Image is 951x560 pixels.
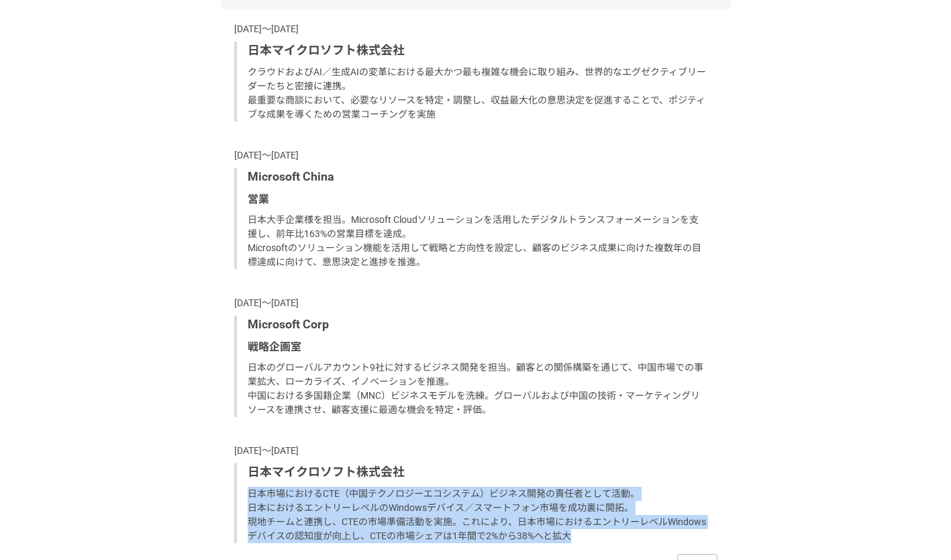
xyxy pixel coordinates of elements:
[248,65,707,122] p: クラウドおよびAI／生成AIの変革における最大かつ最も複雑な機会に取り組み、世界的なエグゼクティブリーダーたちと密接に連携。 最重要な商談において、必要なリソースを特定・調整し、収益最大化の意思...
[248,191,707,207] p: 営業
[248,42,707,60] p: 日本マイクロソフト株式会社
[248,339,707,355] p: 戦略企画室
[234,296,717,310] p: [DATE]〜[DATE]
[248,487,707,543] p: 日本市場におけるCTE（中国テクノロジーエコシステム）ビジネス開発の責任者として活動。 日本におけるエントリーレベルのWindowsデバイス／スマートフォン市場を成功裏に開拓。 現地チームと連携...
[248,213,707,269] p: 日本大手企業様を担当。Microsoft Cloudソリューションを活用したデジタルトランスフォーメーションを支援し、前年比163%の営業目標を達成。 Microsoftのソリューション機能を活...
[234,22,717,36] p: [DATE]〜[DATE]
[234,444,717,458] p: [DATE]〜[DATE]
[248,316,707,334] p: Microsoft Corp
[248,361,707,417] p: 日本のグローバルアカウント9社に対するビジネス開発を担当。顧客との関係構築を通じて、中国市場での事業拡大、ローカライズ、イノベーションを推進。 中国における多国籍企業（MNC）ビジネスモデルを洗...
[248,463,707,481] p: 日本マイクロソフト株式会社
[248,168,707,186] p: Microsoft China
[234,148,717,162] p: [DATE]〜[DATE]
